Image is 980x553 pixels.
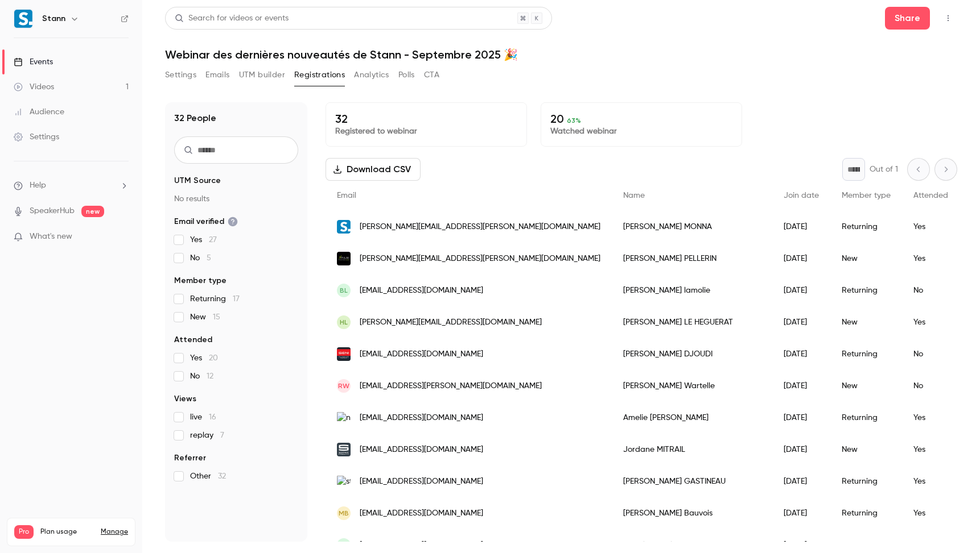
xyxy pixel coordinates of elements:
span: Attended [174,334,212,346]
div: Yes [902,243,960,275]
button: Polls [398,66,415,84]
span: Name [623,192,645,199]
span: Views [174,393,196,405]
div: [PERSON_NAME] DJOUDI [612,338,772,370]
span: [EMAIL_ADDRESS][DOMAIN_NAME] [360,348,483,360]
img: seni.fr [337,347,351,361]
span: [PERSON_NAME][EMAIL_ADDRESS][PERSON_NAME][DOMAIN_NAME] [360,221,600,233]
span: KC [340,540,348,550]
span: Yes [190,352,218,364]
span: 7 [220,431,224,439]
h1: Webinar des dernières nouveautés de Stann - Septembre 2025 🎉 [165,48,957,61]
span: Help [30,180,46,192]
div: Yes [902,211,960,243]
img: xpulse.fr [337,252,351,265]
span: Member type [842,192,891,199]
li: help-dropdown-opener [14,180,129,192]
span: New [190,311,220,323]
div: Settings [14,131,59,143]
span: 17 [233,295,240,303]
span: Member type [174,275,227,286]
button: UTM builder [239,66,285,84]
div: [PERSON_NAME] MONNA [612,211,772,243]
span: [EMAIL_ADDRESS][DOMAIN_NAME] [360,508,483,519]
span: HL [340,317,348,327]
h1: 32 People [174,111,216,125]
div: Events [14,56,53,68]
span: Yes [190,234,217,246]
a: Manage [101,527,128,537]
p: 32 [335,112,517,126]
span: [EMAIL_ADDRESS][DOMAIN_NAME] [360,412,483,424]
p: 20 [550,112,732,126]
div: [DATE] [772,402,830,434]
span: UTM Source [174,175,221,186]
button: Analytics [354,66,389,84]
div: [DATE] [772,465,830,497]
span: No [190,371,213,382]
img: Stann [14,10,32,28]
div: No [902,275,960,306]
iframe: Noticeable Trigger [115,232,129,242]
span: Other [190,471,226,482]
div: Search for videos or events [175,13,289,24]
span: Returning [190,293,240,305]
button: Share [885,7,930,30]
p: Registered to webinar [335,126,517,137]
span: 32 [218,472,226,480]
img: samsic.fr [337,443,351,456]
section: facet-groups [174,175,298,482]
img: stann.app [337,220,351,234]
div: [DATE] [772,275,830,306]
div: New [830,370,902,402]
div: Jordane MITRAIL [612,434,772,465]
div: Returning [830,338,902,370]
button: CTA [424,66,439,84]
span: [EMAIL_ADDRESS][PERSON_NAME][DOMAIN_NAME] [360,380,542,392]
span: bl [340,285,348,296]
span: Email verified [174,216,238,227]
span: RW [338,381,349,391]
span: replay [190,430,224,441]
img: stopnuisibles-ads.fr [337,476,351,488]
span: new [81,206,104,217]
span: [PERSON_NAME][EMAIL_ADDRESS][DOMAIN_NAME] [360,317,542,329]
button: Settings [165,66,196,84]
div: [DATE] [772,434,830,465]
div: Yes [902,306,960,338]
div: New [830,243,902,275]
div: [PERSON_NAME] Wartelle [612,370,772,402]
div: [DATE] [772,497,830,529]
span: [PERSON_NAME][EMAIL_ADDRESS][PERSON_NAME][DOMAIN_NAME] [360,253,600,265]
div: [DATE] [772,306,830,338]
div: [PERSON_NAME] PELLERIN [612,243,772,275]
div: [PERSON_NAME] GASTINEAU [612,465,772,497]
div: Yes [902,434,960,465]
div: No [902,338,960,370]
span: 20 [209,354,218,362]
div: No [902,370,960,402]
span: Attended [913,192,948,199]
span: 5 [207,254,211,262]
span: 27 [209,236,217,244]
div: Returning [830,497,902,529]
span: [EMAIL_ADDRESS][DOMAIN_NAME] [360,285,483,297]
div: [DATE] [772,211,830,243]
p: Watched webinar [550,126,732,137]
span: What's new [30,231,72,243]
span: MB [339,508,349,518]
div: [PERSON_NAME] Bauvois [612,497,772,529]
span: [EMAIL_ADDRESS][DOMAIN_NAME] [360,444,483,456]
a: SpeakerHub [30,205,75,217]
div: Yes [902,402,960,434]
span: 15 [213,313,220,321]
span: 63 % [567,117,581,124]
div: [DATE] [772,243,830,275]
div: Amelie [PERSON_NAME] [612,402,772,434]
div: Videos [14,81,54,93]
h6: Stann [42,13,65,24]
span: Plan usage [40,527,94,537]
button: Emails [205,66,229,84]
span: live [190,411,216,423]
div: [PERSON_NAME] LE HEGUERAT [612,306,772,338]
